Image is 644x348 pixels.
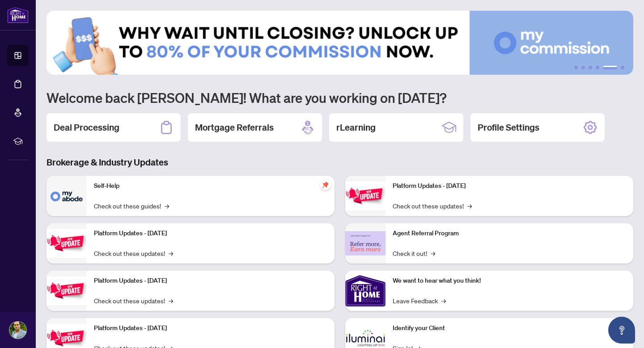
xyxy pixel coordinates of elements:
a: Check out these updates!→ [393,201,472,211]
a: Leave Feedback→ [393,296,446,306]
span: → [165,201,169,211]
button: Open asap [608,317,635,344]
span: → [441,296,446,306]
img: Self-Help [47,176,87,216]
span: → [431,248,435,258]
img: We want to hear what you think! [345,271,386,311]
p: Identify your Client [393,323,626,333]
h3: Brokerage & Industry Updates [47,156,633,169]
h1: Welcome back [PERSON_NAME]! What are you working on [DATE]? [47,89,633,106]
p: Platform Updates - [DATE] [94,229,327,238]
img: Platform Updates - June 23, 2025 [345,182,386,210]
p: Agent Referral Program [393,229,626,238]
img: Slide 4 [47,11,633,75]
p: We want to hear what you think! [393,276,626,286]
h2: rLearning [336,121,376,134]
button: 1 [574,66,578,69]
span: pushpin [320,179,331,190]
span: → [467,201,472,211]
h2: Deal Processing [54,121,119,134]
button: 6 [621,66,624,69]
button: 2 [581,66,585,69]
a: Check out these guides!→ [94,201,169,211]
img: Platform Updates - July 21, 2025 [47,276,87,305]
p: Platform Updates - [DATE] [94,276,327,286]
p: Platform Updates - [DATE] [94,323,327,333]
img: logo [7,7,29,23]
a: Check it out!→ [393,248,435,258]
a: Check out these updates!→ [94,248,173,258]
img: Platform Updates - September 16, 2025 [47,229,87,257]
span: → [169,296,173,306]
p: Platform Updates - [DATE] [393,181,626,191]
span: → [169,248,173,258]
img: Agent Referral Program [345,231,386,256]
button: 5 [603,66,617,69]
p: Self-Help [94,181,327,191]
a: Check out these updates!→ [94,296,173,306]
button: 4 [596,66,599,69]
h2: Mortgage Referrals [195,121,274,134]
button: 3 [589,66,592,69]
img: Profile Icon [9,322,26,339]
h2: Profile Settings [478,121,539,134]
